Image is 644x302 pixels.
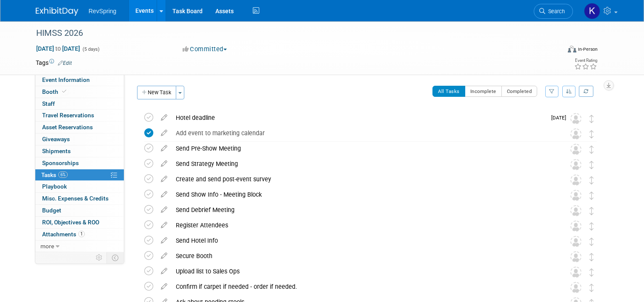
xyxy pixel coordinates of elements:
div: Add event to marketing calendar [172,126,553,140]
a: edit [157,191,172,198]
img: Unassigned [570,190,581,201]
div: Register Attendees [172,218,553,232]
a: Misc. Expenses & Credits [35,193,124,204]
td: Toggle Event Tabs [107,252,124,263]
button: New Task [137,86,176,99]
span: Booth [42,88,68,95]
a: Playbook [35,181,124,192]
a: Sponsorships [35,157,124,169]
a: Booth [35,86,124,98]
img: ExhibitDay [36,7,78,16]
a: Attachments1 [35,229,124,240]
div: Send Strategy Meeting [172,157,553,171]
a: Edit [58,60,72,66]
a: edit [157,114,172,122]
div: Event Format [515,44,598,57]
div: Send Pre-Show Meeting [172,141,553,156]
div: Send Show Info - Meeting Block [172,187,553,202]
img: Kelsey Culver [584,3,600,19]
span: Event Information [42,76,90,83]
img: Unassigned [570,251,581,262]
span: more [40,243,54,250]
span: 6% [58,171,68,178]
button: Completed [501,86,538,97]
span: Giveaways [42,136,70,142]
div: Secure Booth [172,249,553,263]
a: Budget [35,205,124,216]
a: Event Information [35,74,124,86]
a: Asset Reservations [35,122,124,133]
a: edit [157,283,172,290]
span: (5 days) [82,46,100,52]
img: Unassigned [570,128,581,139]
a: Staff [35,98,124,110]
a: Tasks6% [35,169,124,181]
i: Move task [590,145,594,154]
i: Move task [590,192,594,200]
div: Create and send post-event survey [172,172,553,186]
img: Unassigned [570,221,581,232]
span: RevSpring [89,8,116,15]
div: Send Hotel Info [172,233,553,248]
i: Move task [590,268,594,276]
a: edit [157,221,172,229]
a: edit [157,175,172,183]
div: In-Person [578,46,598,52]
span: Attachments [42,231,85,238]
img: Unassigned [570,282,581,293]
span: Asset Reservations [42,124,93,131]
span: Tasks [41,171,68,178]
a: ROI, Objectives & ROO [35,217,124,228]
img: Unassigned [570,159,581,170]
div: HIMSS 2026 [33,26,550,41]
span: to [54,45,62,52]
span: Budget [42,207,61,214]
img: Format-Inperson.png [568,46,576,52]
button: Committed [180,45,230,54]
i: Move task [590,130,594,138]
i: Move task [590,284,594,292]
div: Event Rating [574,58,597,63]
a: edit [157,252,172,260]
span: Sponsorships [42,160,79,166]
img: Unassigned [570,144,581,155]
img: Unassigned [570,174,581,186]
a: edit [157,237,172,244]
img: Unassigned [570,267,581,278]
span: Travel Reservations [42,112,94,119]
span: 1 [78,231,85,237]
a: Search [534,4,573,19]
i: Move task [590,176,594,184]
a: Travel Reservations [35,110,124,121]
span: Misc. Expenses & Credits [42,195,109,202]
i: Booth reservation complete [62,89,66,94]
a: Shipments [35,145,124,157]
span: [DATE] [DATE] [36,45,80,52]
i: Move task [590,207,594,215]
span: ROI, Objectives & ROO [42,219,99,226]
i: Move task [590,115,594,123]
a: edit [157,145,172,152]
a: more [35,241,124,252]
span: Playbook [42,183,67,190]
a: Refresh [579,86,593,97]
div: Hotel deadline [172,110,546,125]
a: Giveaways [35,134,124,145]
div: Confirm if carpet if needed - order if needed. [172,279,553,294]
i: Move task [590,238,594,246]
img: Unassigned [570,113,581,124]
a: edit [157,129,172,137]
i: Move task [590,161,594,169]
i: Move task [590,222,594,230]
span: [DATE] [551,115,570,121]
div: Upload list to Sales Ops [172,264,553,279]
div: Send Debrief Meeting [172,203,553,217]
span: Staff [42,100,55,107]
button: Incomplete [465,86,502,97]
a: edit [157,206,172,214]
a: edit [157,160,172,168]
td: Tags [36,58,72,67]
td: Personalize Event Tab Strip [92,252,107,263]
img: Unassigned [570,236,581,247]
span: Shipments [42,148,71,154]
